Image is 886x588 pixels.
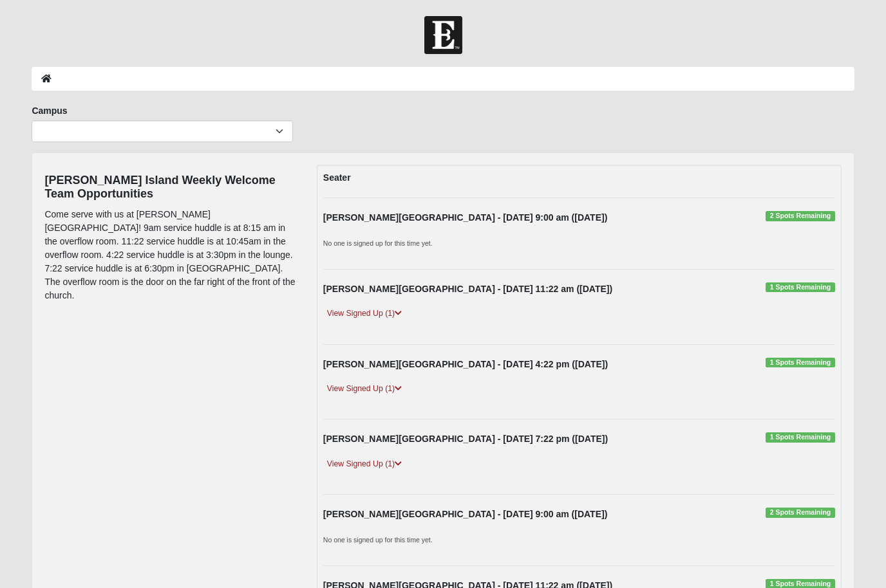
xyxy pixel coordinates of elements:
strong: [PERSON_NAME][GEOGRAPHIC_DATA] - [DATE] 4:22 pm ([DATE]) [323,359,608,369]
strong: [PERSON_NAME][GEOGRAPHIC_DATA] - [DATE] 11:22 am ([DATE]) [323,284,612,294]
span: 2 Spots Remaining [766,211,834,221]
strong: [PERSON_NAME][GEOGRAPHIC_DATA] - [DATE] 7:22 pm ([DATE]) [323,434,608,444]
small: No one is signed up for this time yet. [323,239,433,247]
img: Church of Eleven22 Logo [424,16,462,54]
span: 1 Spots Remaining [766,432,834,443]
strong: [PERSON_NAME][GEOGRAPHIC_DATA] - [DATE] 9:00 am ([DATE]) [323,212,608,223]
strong: [PERSON_NAME][GEOGRAPHIC_DATA] - [DATE] 9:00 am ([DATE]) [323,509,608,519]
span: 1 Spots Remaining [766,358,834,368]
label: Campus [32,104,67,117]
a: View Signed Up (1) [323,382,406,396]
span: 1 Spots Remaining [766,282,834,293]
a: View Signed Up (1) [323,307,406,320]
span: 2 Spots Remaining [766,508,834,518]
small: No one is signed up for this time yet. [323,536,433,544]
a: View Signed Up (1) [323,457,406,471]
p: Come serve with us at [PERSON_NAME][GEOGRAPHIC_DATA]! 9am service huddle is at 8:15 am in the ove... [44,208,297,302]
h4: [PERSON_NAME] Island Weekly Welcome Team Opportunities [44,174,297,201]
strong: Seater [323,172,351,183]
